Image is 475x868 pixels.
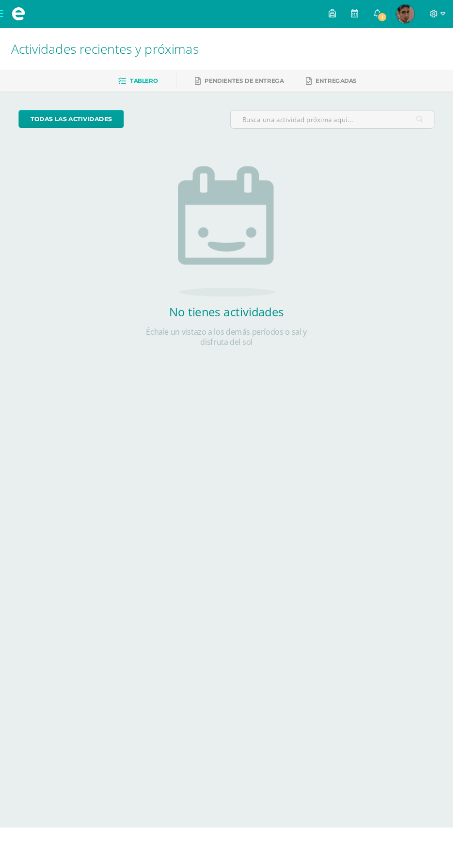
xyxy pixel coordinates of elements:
input: Busca una actividad próxima aquí... [242,116,455,135]
span: Entregadas [331,81,374,88]
img: no_activities.png [187,174,288,311]
a: Tablero [124,77,165,93]
a: Entregadas [321,77,374,93]
p: Échale un vistazo a los demás períodos o sal y disfruta del sol [141,343,334,364]
a: Pendientes de entrega [205,77,298,93]
span: Actividades recientes y próximas [12,42,208,60]
span: Pendientes de entrega [215,81,298,88]
span: Tablero [136,81,165,88]
span: 1 [396,13,406,23]
img: 9f0756336bf76ef3afc8cadeb96d1fce.png [415,5,435,24]
a: todas las Actividades [19,115,130,134]
h2: No tienes actividades [141,319,334,335]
